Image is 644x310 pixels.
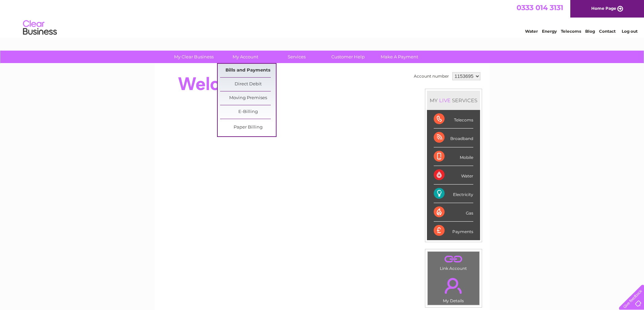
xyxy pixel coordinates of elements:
[561,29,581,34] a: Telecoms
[427,272,480,305] td: My Details
[434,185,473,203] div: Electricity
[163,4,482,33] div: Clear Business is a trading name of Verastar Limited (registered in [GEOGRAPHIC_DATA] No. 3667643...
[434,166,473,185] div: Water
[525,29,538,34] a: Water
[427,91,480,110] div: MY SERVICES
[220,78,276,91] a: Direct Debit
[434,222,473,240] div: Payments
[269,51,325,63] a: Services
[220,91,276,105] a: Moving Premises
[220,105,276,119] a: E-Billing
[427,251,480,273] td: Link Account
[166,51,222,63] a: My Clear Business
[434,147,473,166] div: Mobile
[217,51,273,63] a: My Account
[622,29,638,34] a: Log out
[320,51,376,63] a: Customer Help
[220,64,276,77] a: Bills and Payments
[412,71,451,82] td: Account number
[429,253,478,265] a: .
[23,18,57,38] img: logo.png
[517,3,563,12] a: 0333 014 3131
[429,274,478,298] a: .
[542,29,557,34] a: Energy
[599,29,616,34] a: Contact
[372,51,427,63] a: Make A Payment
[434,129,473,147] div: Broadband
[220,121,276,134] a: Paper Billing
[434,110,473,129] div: Telecoms
[585,29,595,34] a: Blog
[438,97,452,104] div: LIVE
[434,203,473,222] div: Gas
